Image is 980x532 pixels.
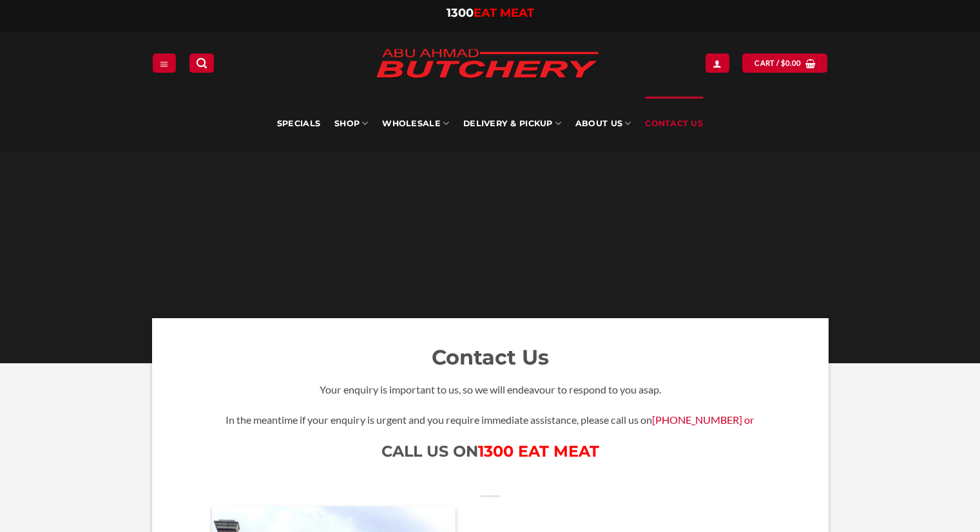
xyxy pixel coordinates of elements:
[178,441,803,461] h1: CALL US ON
[153,53,176,72] a: Menu
[382,97,449,151] a: Wholesale
[706,53,729,72] a: Login
[575,97,631,151] a: About Us
[645,97,703,151] a: Contact Us
[277,97,320,151] a: Specials
[478,442,599,461] a: 1300 EAT MEAT
[781,57,785,69] span: $
[178,344,803,371] h2: Contact Us
[652,413,754,426] a: [PHONE_NUMBER] or
[742,53,827,72] a: View cart
[178,412,803,428] p: In the meantime if your enquiry is urgent and you require immediate assistance, please call us on
[447,6,534,20] a: 1300EAT MEAT
[463,97,561,151] a: Delivery & Pickup
[178,381,803,398] p: Your enquiry is important to us, so we will endeavour to respond to you asap.
[447,6,474,20] span: 1300
[754,57,801,69] span: Cart /
[474,6,534,20] span: EAT MEAT
[781,59,802,67] bdi: 0.00
[189,53,214,72] a: Search
[334,97,368,151] a: SHOP
[365,40,610,89] img: Abu Ahmad Butchery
